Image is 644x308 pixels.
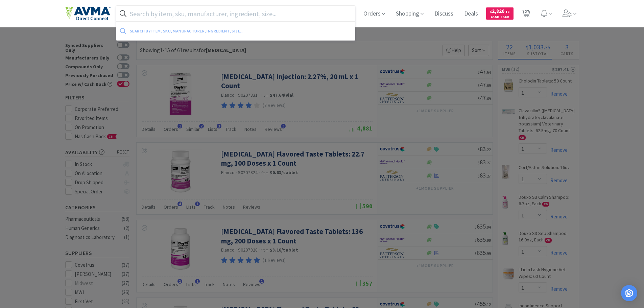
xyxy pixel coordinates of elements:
a: $2,826.18Cash Back [486,4,514,23]
a: Discuss [432,11,456,17]
span: . 18 [504,9,509,14]
span: Cash Back [490,15,509,20]
span: $ [490,9,492,14]
div: Open Intercom Messenger [621,285,637,301]
a: 27 [519,11,533,18]
input: Search by item, sku, manufacturer, ingredient, size... [116,6,355,21]
div: Search by item, sku, manufacturer, ingredient, size... [130,26,297,36]
a: Deals [461,11,481,17]
span: 2,826 [490,8,509,14]
img: e4e33dab9f054f5782a47901c742baa9_102.png [65,6,111,21]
